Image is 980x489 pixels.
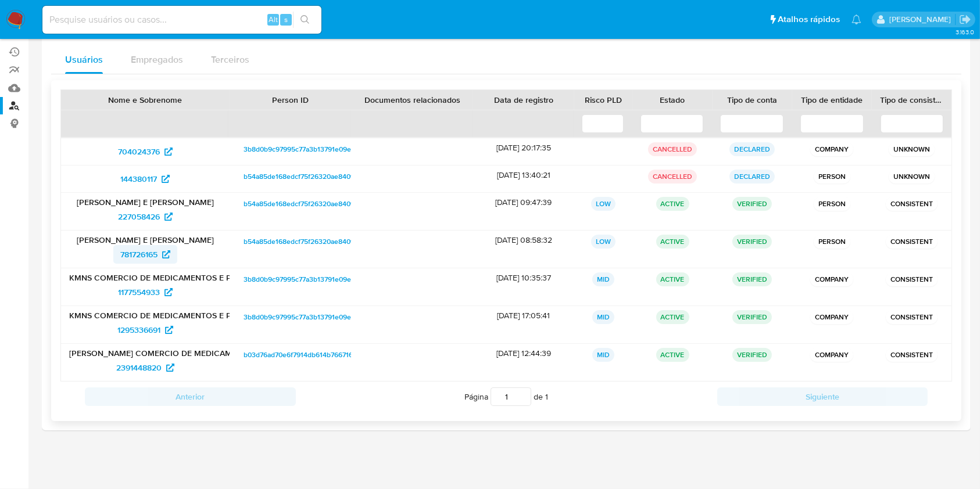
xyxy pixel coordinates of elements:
a: Notificações [852,15,861,24]
p: magno.ferreira@mercadopago.com.br [889,14,955,25]
span: Alt [269,14,278,25]
a: Sair [959,13,971,26]
input: Pesquise usuários ou casos... [42,12,321,27]
span: Atalhos rápidos [778,13,840,26]
span: 3.163.0 [956,27,974,37]
span: s [284,14,288,25]
button: search-icon [293,12,317,28]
